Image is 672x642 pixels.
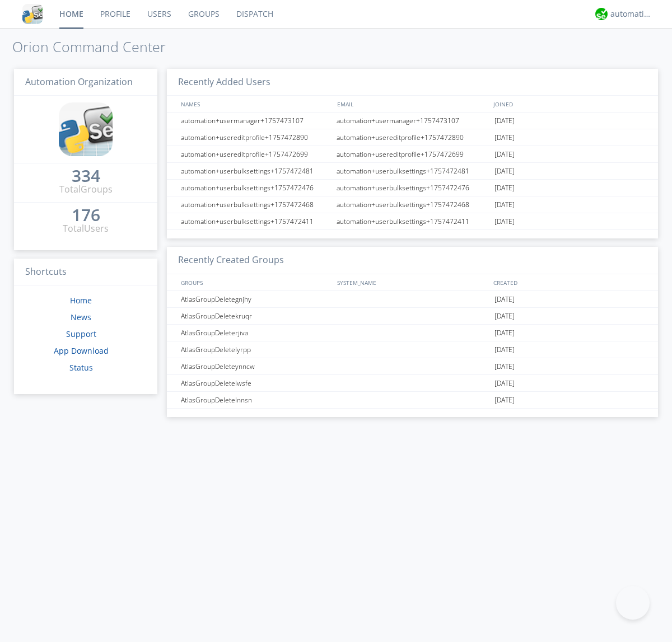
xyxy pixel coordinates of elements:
[610,8,652,20] div: automation+atlas
[59,183,113,196] div: Total Groups
[167,146,658,163] a: automation+usereditprofile+1757472699automation+usereditprofile+1757472699[DATE]
[334,163,492,179] div: automation+userbulksettings+1757472481
[178,113,333,129] div: automation+usermanager+1757473107
[178,291,333,307] div: AtlasGroupDeletegnjhy
[178,146,333,162] div: automation+usereditprofile+1757472699
[178,375,333,391] div: AtlasGroupDeletelwsfe
[494,213,515,230] span: [DATE]
[167,69,658,96] h3: Recently Added Users
[178,96,332,112] div: NAMES
[167,325,658,341] a: AtlasGroupDeleterjiva[DATE]
[334,129,492,146] div: automation+usereditprofile+1757472890
[66,329,96,339] a: Support
[178,129,333,146] div: automation+usereditprofile+1757472890
[334,180,492,196] div: automation+userbulksettings+1757472476
[178,358,333,374] div: AtlasGroupDeleteynncw
[494,308,515,325] span: [DATE]
[167,358,658,375] a: AtlasGroupDeleteynncw[DATE]
[595,8,608,20] img: d2d01cd9b4174d08988066c6d424eccd
[167,196,658,213] a: automation+userbulksettings+1757472468automation+userbulksettings+1757472468[DATE]
[54,345,109,356] a: App Download
[72,209,100,222] a: 176
[71,312,91,322] a: News
[59,102,113,156] img: cddb5a64eb264b2086981ab96f4c1ba7
[494,146,515,163] span: [DATE]
[178,180,333,196] div: automation+userbulksettings+1757472476
[178,274,332,290] div: GROUPS
[494,375,515,392] span: [DATE]
[334,146,492,162] div: automation+usereditprofile+1757472699
[167,113,658,129] a: automation+usermanager+1757473107automation+usermanager+1757473107[DATE]
[72,170,100,181] div: 334
[494,163,515,180] span: [DATE]
[178,163,333,179] div: automation+userbulksettings+1757472481
[494,291,515,308] span: [DATE]
[334,196,492,213] div: automation+userbulksettings+1757472468
[494,196,515,213] span: [DATE]
[22,4,43,24] img: cddb5a64eb264b2086981ab96f4c1ba7
[334,113,492,129] div: automation+usermanager+1757473107
[178,196,333,213] div: automation+userbulksettings+1757472468
[494,180,515,196] span: [DATE]
[178,392,333,408] div: AtlasGroupDeletelnnsn
[491,96,647,112] div: JOINED
[494,113,515,129] span: [DATE]
[72,170,100,183] a: 334
[494,325,515,341] span: [DATE]
[167,129,658,146] a: automation+usereditprofile+1757472890automation+usereditprofile+1757472890[DATE]
[178,308,333,324] div: AtlasGroupDeletekruqr
[178,341,333,358] div: AtlasGroupDeletelyrpp
[167,247,658,274] h3: Recently Created Groups
[178,325,333,341] div: AtlasGroupDeleterjiva
[167,341,658,358] a: AtlasGroupDeletelyrpp[DATE]
[616,586,650,620] iframe: Toggle Customer Support
[491,274,647,290] div: CREATED
[70,295,92,306] a: Home
[167,163,658,180] a: automation+userbulksettings+1757472481automation+userbulksettings+1757472481[DATE]
[167,291,658,308] a: AtlasGroupDeletegnjhy[DATE]
[334,274,491,290] div: SYSTEM_NAME
[178,213,333,229] div: automation+userbulksettings+1757472411
[334,96,491,112] div: EMAIL
[167,392,658,409] a: AtlasGroupDeletelnnsn[DATE]
[334,213,492,229] div: automation+userbulksettings+1757472411
[167,375,658,392] a: AtlasGroupDeletelwsfe[DATE]
[63,222,109,235] div: Total Users
[167,308,658,325] a: AtlasGroupDeletekruqr[DATE]
[72,209,100,221] div: 176
[25,76,133,88] span: Automation Organization
[494,341,515,358] span: [DATE]
[494,392,515,409] span: [DATE]
[494,358,515,375] span: [DATE]
[167,180,658,196] a: automation+userbulksettings+1757472476automation+userbulksettings+1757472476[DATE]
[69,362,93,373] a: Status
[494,129,515,146] span: [DATE]
[14,259,157,286] h3: Shortcuts
[167,213,658,230] a: automation+userbulksettings+1757472411automation+userbulksettings+1757472411[DATE]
